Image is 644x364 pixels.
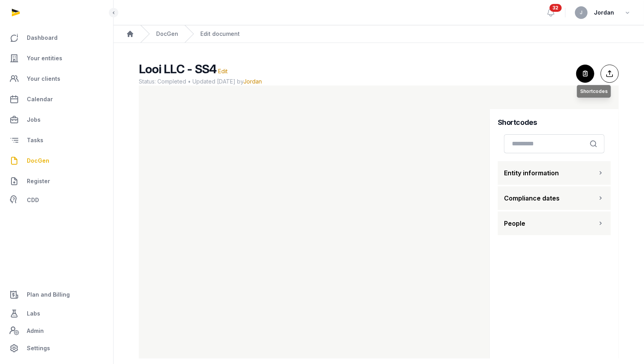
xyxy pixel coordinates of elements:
span: Jordan [594,8,614,17]
span: J [580,10,583,15]
span: Admin [27,326,44,336]
span: Compliance dates [504,193,560,203]
span: Status: Completed • Updated [DATE] by [139,78,570,85]
span: Register [27,176,50,186]
span: DocGen [27,156,49,165]
span: Looi LLC - SS4 [139,62,217,76]
a: CDD [6,192,107,208]
span: CDD [27,195,39,205]
a: Your clients [6,69,107,88]
a: Jobs [6,110,107,129]
span: Your entities [27,54,62,63]
button: Compliance dates [498,186,611,210]
span: Tasks [27,136,43,145]
a: Tasks [6,131,107,150]
div: Edit document [200,30,240,38]
span: Your clients [27,74,60,84]
a: Admin [6,323,107,339]
a: Labs [6,304,107,323]
span: Settings [27,344,50,353]
h4: Shortcodes [498,117,611,128]
a: Calendar [6,90,107,109]
nav: Breadcrumb [114,25,644,43]
span: 32 [550,4,562,12]
span: Jordan [243,78,262,85]
a: Plan and Billing [6,285,107,304]
button: J [575,6,588,19]
span: Dashboard [27,33,58,43]
a: Register [6,172,107,191]
span: Calendar [27,95,53,104]
span: Labs [27,309,40,318]
span: Plan and Billing [27,290,70,299]
button: People [498,212,611,235]
a: Settings [6,339,107,358]
a: DocGen [156,30,178,38]
span: Shortcodes [580,88,608,95]
span: Entity information [504,168,559,178]
button: Entity information [498,161,611,185]
span: Jobs [27,115,41,124]
span: Edit [218,68,228,74]
button: Shortcodes [576,65,594,83]
a: DocGen [6,151,107,170]
a: Your entities [6,49,107,68]
span: People [504,219,525,228]
a: Dashboard [6,28,107,47]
